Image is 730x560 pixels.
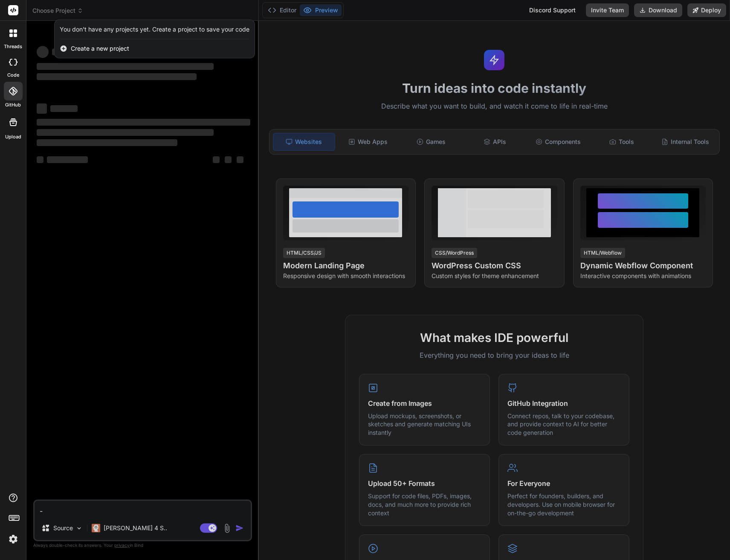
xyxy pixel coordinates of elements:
label: code [7,72,19,79]
div: You don't have any projects yet. Create a project to save your code [60,25,249,34]
label: Upload [5,133,21,141]
label: threads [4,43,22,50]
img: settings [6,532,20,546]
span: Create a new project [71,44,129,53]
label: GitHub [5,101,21,109]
